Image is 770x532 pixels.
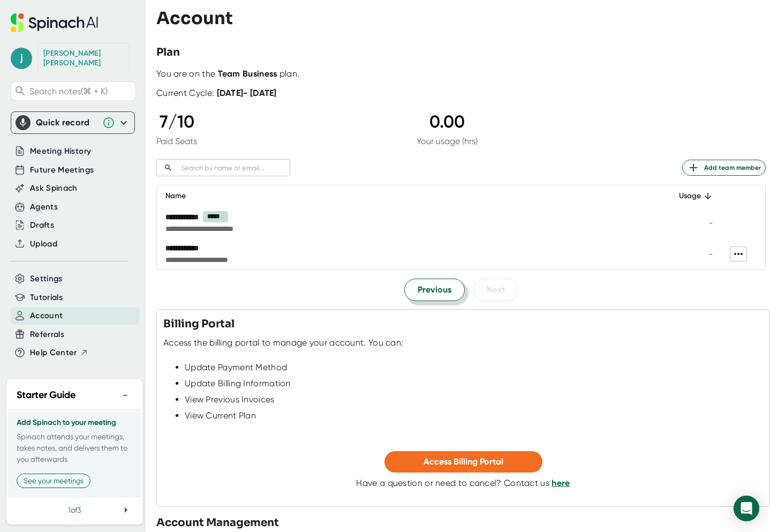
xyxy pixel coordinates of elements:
button: Upload [30,238,57,250]
div: Jim McIntyre [43,49,124,68]
span: Previous [418,283,451,296]
div: Quick record [36,117,97,128]
button: See your meetings [17,474,90,488]
div: View Previous Invoices [185,394,763,405]
div: Your usage (hrs) [417,136,478,146]
div: View Current Plan [185,410,763,421]
button: Referrals [30,328,64,341]
button: − [118,387,132,403]
button: Tutorials [30,291,63,304]
div: Update Payment Method [185,362,763,373]
span: 1 of 3 [68,506,81,514]
div: Access the billing portal to manage your account. You can: [163,338,403,348]
button: Meeting History [30,145,91,158]
button: Access Billing Portal [384,451,542,473]
div: Current Cycle: [156,88,277,99]
div: Usage [665,190,713,203]
button: Drafts [30,219,54,231]
button: Future Meetings [30,164,94,176]
input: Search by name or email... [177,162,290,174]
span: Next [487,283,505,296]
h3: Billing Portal [163,316,235,332]
h2: Starter Guide [17,388,76,402]
div: Name [165,190,647,203]
td: - [656,238,721,269]
div: You are on the plan. [156,69,766,79]
div: Have a question or need to cancel? Contact us [356,478,570,489]
b: Team Business [218,69,277,79]
p: Spinach attends your meetings, takes notes, and delivers them to you afterwards [17,431,132,465]
td: - [656,207,721,238]
div: Quick record [16,112,130,133]
div: Paid Seats [156,136,197,146]
span: Help Center [30,347,77,359]
span: Search notes (⌘ + K) [29,86,133,96]
h3: Account Management [156,515,770,531]
button: Previous [404,279,465,301]
h3: Plan [156,44,180,61]
a: here [552,478,570,488]
button: Account [30,310,63,322]
span: Add team member [687,161,761,174]
div: Update Billing Information [185,378,763,389]
h3: Account [156,8,233,28]
b: [DATE] - [DATE] [217,88,277,98]
button: Agents [30,201,58,213]
button: Settings [30,273,63,285]
h3: Add Spinach to your meeting [17,418,132,427]
div: Open Intercom Messenger [734,496,759,521]
button: Ask Spinach [30,182,78,194]
button: Next [473,279,518,301]
button: Add team member [682,160,766,176]
div: 7 / 10 [156,111,197,132]
button: Help Center [30,347,88,359]
span: Access Billing Portal [424,456,503,467]
span: j [11,48,32,69]
div: 0.00 [417,111,478,132]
